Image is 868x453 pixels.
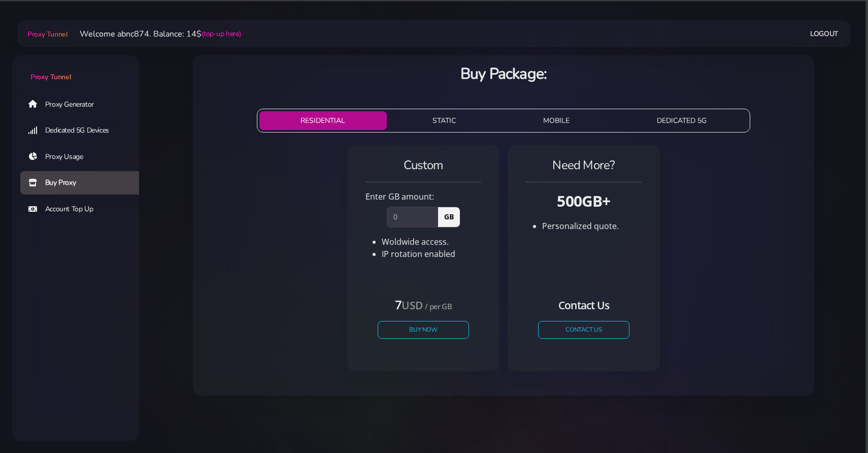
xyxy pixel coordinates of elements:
iframe: Webchat Widget [810,395,855,440]
a: Proxy Generator [20,92,147,116]
a: CONTACT US [538,321,629,339]
a: Proxy Usage [20,145,147,169]
button: DEDICATED 5G [615,111,748,130]
li: Welcome abnc874. Balance: 14$ [68,28,241,40]
button: Buy Now [378,321,469,339]
small: / per GB [425,301,452,311]
h4: Need More? [526,157,642,174]
li: Personalized quote. [542,220,642,232]
div: Enter GB amount: [359,190,487,203]
h4: Custom [365,157,481,174]
a: Dedicated 5G Devices [20,119,147,142]
h3: Buy Package: [201,63,806,84]
a: (top-up here) [202,28,241,39]
button: MOBILE [502,111,611,130]
a: Proxy Tunnel [12,55,139,82]
h4: 7 [378,296,469,313]
small: USD [402,298,422,312]
small: Contact Us [558,298,609,312]
a: Proxy Tunnel [25,26,68,42]
span: GB [438,207,460,227]
li: Woldwide access. [382,236,481,248]
h3: 500GB+ [526,190,642,211]
button: RESIDENTIAL [259,111,387,130]
button: STATIC [391,111,497,130]
span: Proxy Tunnel [30,72,71,82]
a: Account Top Up [20,198,147,221]
span: Proxy Tunnel [27,29,68,39]
li: IP rotation enabled [382,248,481,260]
a: Logout [810,24,839,43]
a: Buy Proxy [20,171,147,195]
input: 0 [387,207,438,227]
